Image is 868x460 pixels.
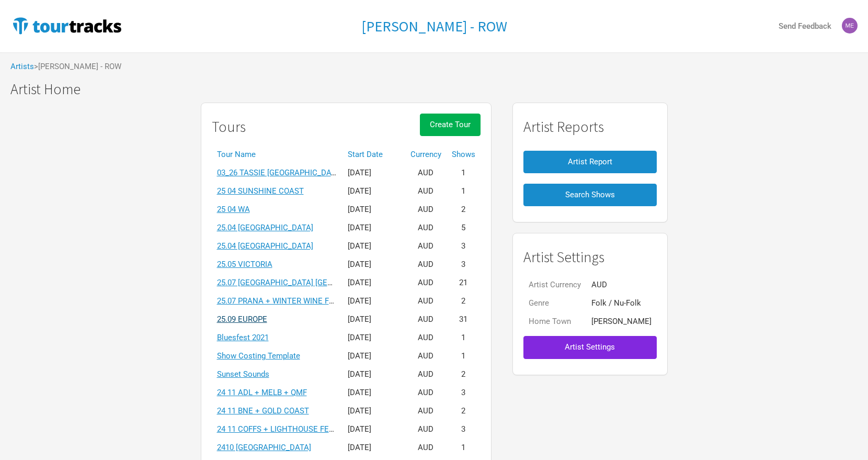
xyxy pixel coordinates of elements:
[405,347,447,365] td: AUD
[523,184,657,206] button: Search Shows
[10,15,123,36] img: TourTracks
[523,336,657,358] button: Artist Settings
[342,237,405,255] td: [DATE]
[217,205,250,214] a: 25 04 WA
[405,274,447,292] td: AUD
[10,81,868,97] h1: Artist Home
[405,402,447,420] td: AUD
[342,219,405,237] td: [DATE]
[447,329,481,347] td: 1
[523,119,657,135] h1: Artist Reports
[10,62,34,71] a: Artists
[405,255,447,274] td: AUD
[34,63,121,71] span: > [PERSON_NAME] - ROW
[212,145,342,164] th: Tour Name
[342,292,405,310] td: [DATE]
[523,151,657,173] button: Artist Report
[405,365,447,384] td: AUD
[447,384,481,402] td: 3
[447,219,481,237] td: 5
[447,237,481,255] td: 3
[405,237,447,255] td: AUD
[217,333,269,342] a: Bluesfest 2021
[217,388,307,397] a: 24 11 ADL + MELB + QMF
[447,310,481,329] td: 31
[447,420,481,439] td: 3
[523,178,657,211] a: Search Shows
[217,369,269,379] a: Sunset Sounds
[447,182,481,200] td: 1
[523,276,586,294] td: Artist Currency
[447,292,481,310] td: 2
[217,443,311,452] a: 2410 [GEOGRAPHIC_DATA]
[523,312,586,331] td: Home Town
[217,424,338,434] a: 24 11 COFFS + LIGHTHOUSE FEST
[217,186,304,196] a: 25 04 SUNSHINE COAST
[447,439,481,457] td: 1
[405,310,447,329] td: AUD
[586,294,657,312] td: Folk / Nu-Folk
[420,114,481,136] button: Create Tour
[586,276,657,294] td: AUD
[405,292,447,310] td: AUD
[447,347,481,365] td: 1
[342,145,405,164] th: Start Date
[342,439,405,457] td: [DATE]
[447,255,481,274] td: 3
[420,114,481,145] a: Create Tour
[523,331,657,364] a: Artist Settings
[217,315,267,324] a: 25.09 EUROPE
[565,342,615,352] span: Artist Settings
[405,219,447,237] td: AUD
[342,347,405,365] td: [DATE]
[447,200,481,219] td: 2
[342,402,405,420] td: [DATE]
[405,200,447,219] td: AUD
[568,157,612,166] span: Artist Report
[361,18,507,35] a: [PERSON_NAME] - ROW
[405,384,447,402] td: AUD
[342,329,405,347] td: [DATE]
[217,278,391,287] a: 25.07 [GEOGRAPHIC_DATA] [GEOGRAPHIC_DATA]
[447,164,481,182] td: 1
[217,351,300,361] a: Show Costing Template
[586,312,657,331] td: [PERSON_NAME]
[342,164,405,182] td: [DATE]
[430,120,471,129] span: Create Tour
[447,145,481,164] th: Shows
[405,145,447,164] th: Currency
[342,365,405,384] td: [DATE]
[405,182,447,200] td: AUD
[779,21,831,31] strong: Send Feedback
[217,168,342,177] a: 03_26 TASSIE [GEOGRAPHIC_DATA]
[523,145,657,178] a: Artist Report
[342,274,405,292] td: [DATE]
[217,406,309,416] a: 24 11 BNE + GOLD COAST
[217,241,313,251] a: 25.04 [GEOGRAPHIC_DATA]
[405,329,447,347] td: AUD
[405,164,447,182] td: AUD
[523,249,657,265] h1: Artist Settings
[523,294,586,312] td: Genre
[217,296,343,306] a: 25.07 PRANA + WINTER WINE FEST
[342,310,405,329] td: [DATE]
[447,402,481,420] td: 2
[342,255,405,274] td: [DATE]
[405,439,447,457] td: AUD
[565,190,615,199] span: Search Shows
[342,200,405,219] td: [DATE]
[212,119,246,135] h1: Tours
[447,274,481,292] td: 21
[447,365,481,384] td: 2
[361,17,507,36] h1: [PERSON_NAME] - ROW
[217,223,313,232] a: 25.04 [GEOGRAPHIC_DATA]
[342,420,405,439] td: [DATE]
[842,18,858,33] img: Mel
[217,260,272,269] a: 25.05 VICTORIA
[342,182,405,200] td: [DATE]
[342,384,405,402] td: [DATE]
[405,420,447,439] td: AUD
